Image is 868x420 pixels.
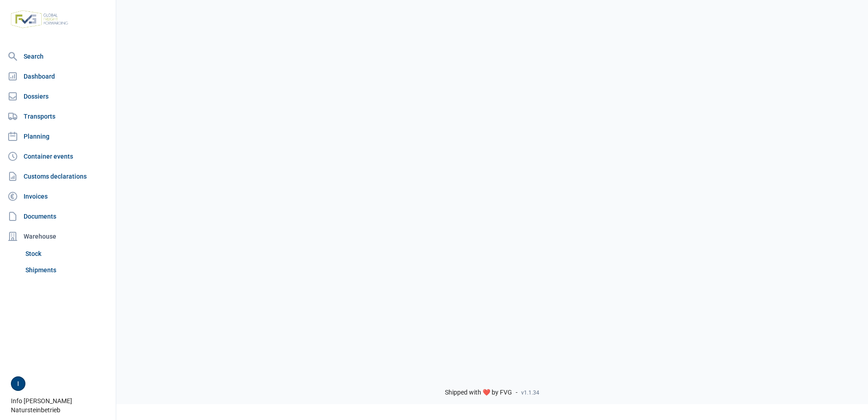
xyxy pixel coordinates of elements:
div: Warehouse [4,227,112,245]
a: Container events [4,147,112,165]
button: I [11,376,25,391]
a: Search [4,47,112,65]
a: Invoices [4,187,112,205]
a: Documents [4,207,112,225]
a: Dashboard [4,67,112,85]
img: FVG - Global freight forwarding [7,7,72,32]
a: Dossiers [4,87,112,105]
span: Shipped with ❤️ by FVG [445,389,512,397]
a: Shipments [22,262,112,278]
span: - [516,389,518,397]
div: Info [PERSON_NAME] Natursteinbetrieb [11,376,110,415]
a: Stock [22,245,112,262]
span: v1.1.34 [521,389,539,396]
a: Customs declarations [4,167,112,185]
a: Transports [4,107,112,125]
a: Planning [4,127,112,145]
